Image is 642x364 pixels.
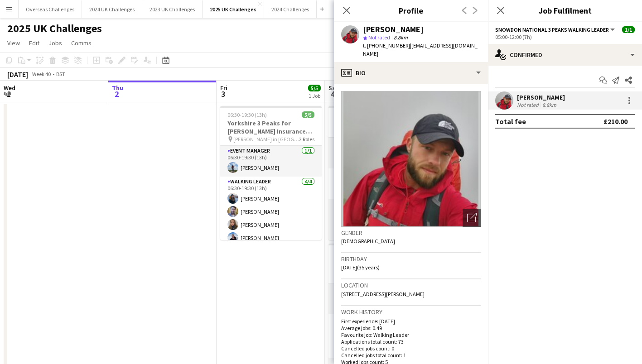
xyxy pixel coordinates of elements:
[328,119,430,127] h3: National 3 Peaks
[220,177,322,247] app-card-role: Walking Leader4/406:30-19:30 (13h)[PERSON_NAME][PERSON_NAME][PERSON_NAME][PERSON_NAME]
[363,25,424,34] div: [PERSON_NAME]
[341,264,380,271] span: [DATE] (35 years)
[341,318,481,325] p: First experience: [DATE]
[308,85,321,91] span: 5/5
[71,39,92,47] span: Comms
[220,146,322,177] app-card-role: Event Manager1/106:30-19:30 (13h)[PERSON_NAME]
[309,92,320,99] div: 1 Job
[541,101,558,108] div: 8.8km
[495,34,635,40] div: 05:00-12:00 (7h)
[341,238,395,244] span: [DEMOGRAPHIC_DATA]
[2,89,15,99] span: 1
[341,345,481,352] p: Cancelled jobs count: 0
[233,136,299,143] span: [PERSON_NAME] in [GEOGRAPHIC_DATA]
[341,281,481,289] h3: Location
[48,39,62,47] span: Jobs
[334,5,488,16] h3: Profile
[302,111,314,118] span: 5/5
[203,0,264,18] button: 2025 UK Challenges
[45,37,66,49] a: Jobs
[142,0,203,18] button: 2023 UK Challenges
[341,325,481,331] p: Average jobs: 0.49
[7,39,20,47] span: View
[341,338,481,345] p: Applications total count: 73
[82,0,142,18] button: 2024 UK Challenges
[363,42,410,49] span: t. [PHONE_NUMBER]
[219,89,227,99] span: 3
[488,5,642,16] h3: Job Fulfilment
[328,314,430,358] app-card-role: Senior Leader2/206:00-19:00 (13h)[PERSON_NAME][PERSON_NAME]
[368,34,390,41] span: Not rated
[4,84,15,92] span: Wed
[622,26,635,33] span: 1/1
[341,255,481,263] h3: Birthday
[4,37,24,49] a: View
[341,331,481,338] p: Favourite job: Walking Leader
[227,111,267,118] span: 06:30-19:30 (13h)
[19,0,82,18] button: Overseas Challenges
[220,106,322,240] app-job-card: 06:30-19:30 (13h)5/5Yorkshire 3 Peaks for [PERSON_NAME] Insurance Group [PERSON_NAME] in [GEOGRAP...
[495,26,616,33] button: Snowdon National 3 Peaks Walking Leader
[328,283,430,314] app-card-role: Advanced Event Manager1/106:00-19:00 (13h)[PERSON_NAME]
[30,71,53,77] span: Week 40
[29,39,39,47] span: Edit
[517,101,541,108] div: Not rated
[112,84,123,92] span: Thu
[7,70,28,79] div: [DATE]
[392,34,410,41] span: 8.8km
[495,26,609,33] span: Snowdon National 3 Peaks Walking Leader
[220,84,227,92] span: Fri
[341,291,425,297] span: [STREET_ADDRESS][PERSON_NAME]
[488,44,642,66] div: Confirmed
[603,117,628,126] div: £210.00
[341,352,481,359] p: Cancelled jobs total count: 1
[328,257,430,273] h3: [PERSON_NAME]'s Way for Barclays
[327,89,338,99] span: 4
[363,42,478,57] span: | [EMAIL_ADDRESS][DOMAIN_NAME]
[328,84,338,92] span: Sat
[299,136,314,143] span: 2 Roles
[334,62,488,84] div: Bio
[463,209,481,227] div: Open photos pop-in
[68,37,95,49] a: Comms
[328,168,430,199] app-card-role: Event Manager1/108:00-16:00 (8h)[PERSON_NAME]
[341,91,481,227] img: Crew avatar or photo
[328,138,430,168] app-card-role: [PERSON_NAME] National 3 Peaks Walking Leader1/106:00-12:00 (6h)[PERSON_NAME]
[25,37,43,49] a: Edit
[111,89,123,99] span: 2
[7,22,102,35] h1: 2025 UK Challenges
[220,119,322,135] h3: Yorkshire 3 Peaks for [PERSON_NAME] Insurance Group
[56,71,65,77] div: BST
[517,93,565,101] div: [PERSON_NAME]
[264,0,317,18] button: 2024 Challenges
[341,308,481,316] h3: Work history
[328,106,430,240] app-job-card: 06:00-00:00 (18h) (Sun)4/4National 3 Peaks [PERSON_NAME], Scafell Pike and Snowdon3 Roles[PERSON_...
[341,229,481,237] h3: Gender
[328,199,430,243] app-card-role: Scafell Pike National 3 Peaks Walking Leader2/217:00-00:00 (7h)[PERSON_NAME][PERSON_NAME]
[495,117,526,126] div: Total fee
